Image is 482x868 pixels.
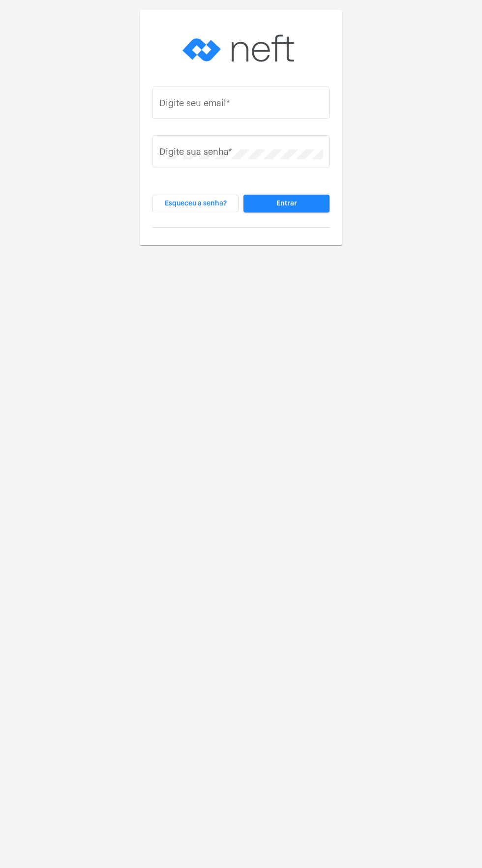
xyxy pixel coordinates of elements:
[159,100,323,110] input: Digite seu email
[152,195,239,212] button: Esqueceu a senha?
[276,200,297,207] span: Entrar
[243,195,330,212] button: Entrar
[180,18,302,79] img: logo-neft-novo-2.png
[165,200,227,207] span: Esqueceu a senha?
